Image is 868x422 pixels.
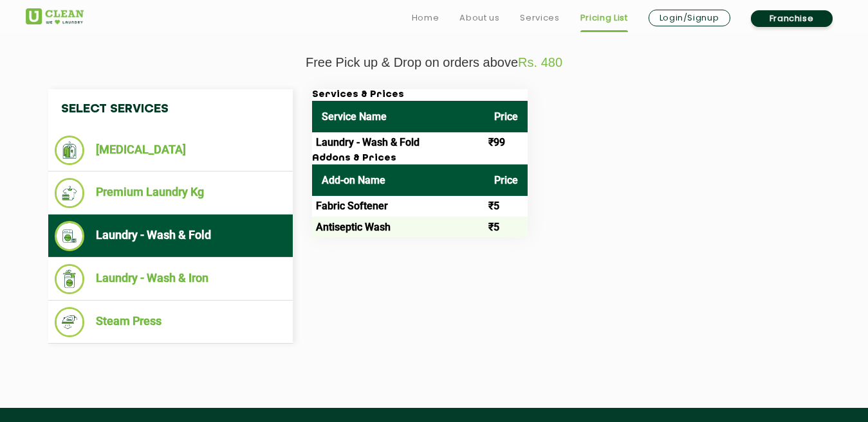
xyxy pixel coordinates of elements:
[312,101,485,132] th: Service Name
[312,196,485,216] td: Fabric Softener
[485,164,528,196] th: Price
[26,8,84,24] img: UClean Laundry and Dry Cleaning
[485,132,528,153] td: ₹99
[55,264,286,294] li: Laundry - Wash & Iron
[55,221,85,251] img: Laundry - Wash & Fold
[485,101,528,132] th: Price
[55,136,286,165] li: [MEDICAL_DATA]
[48,89,293,129] h4: Select Services
[312,132,485,153] td: Laundry - Wash & Fold
[55,221,286,251] li: Laundry - Wash & Fold
[412,10,439,26] a: Home
[485,196,528,216] td: ₹5
[55,178,286,208] li: Premium Laundry Kg
[55,307,85,337] img: Steam Press
[312,164,485,196] th: Add-on Name
[520,10,559,26] a: Services
[55,307,286,337] li: Steam Press
[312,216,485,237] td: Antiseptic Wash
[55,264,85,294] img: Laundry - Wash & Iron
[485,216,528,237] td: ₹5
[751,10,833,27] a: Franchise
[459,10,499,26] a: About us
[580,10,628,26] a: Pricing List
[55,136,85,165] img: Dry Cleaning
[312,153,528,164] h3: Addons & Prices
[55,178,85,208] img: Premium Laundry Kg
[26,55,843,70] p: Free Pick up & Drop on orders above
[312,89,528,101] h3: Services & Prices
[518,55,562,69] span: Rs. 480
[649,10,730,26] a: Login/Signup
